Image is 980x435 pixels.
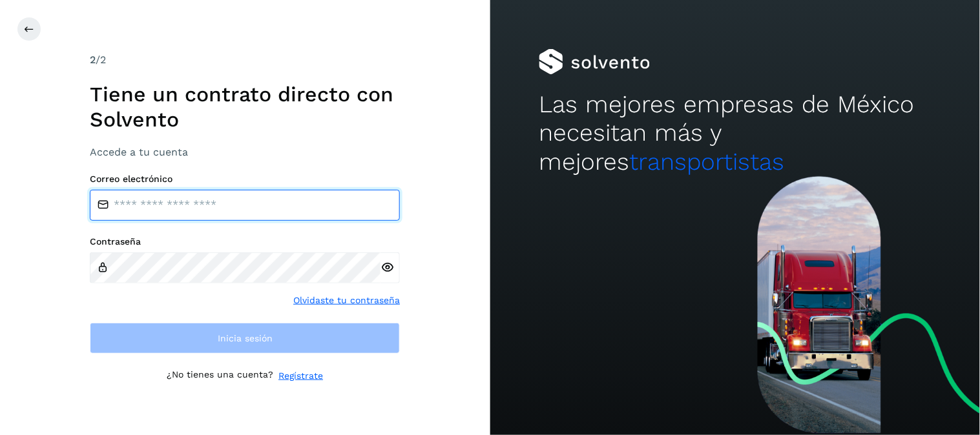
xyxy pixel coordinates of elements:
span: 2 [90,54,96,66]
h2: Las mejores empresas de México necesitan más y mejores [539,90,931,176]
p: ¿No tienes una cuenta? [167,369,273,383]
span: transportistas [629,148,784,176]
a: Regístrate [278,369,323,383]
button: Inicia sesión [90,323,400,354]
label: Correo electrónico [90,174,400,185]
h1: Tiene un contrato directo con Solvento [90,82,400,132]
h3: Accede a tu cuenta [90,146,400,158]
div: /2 [90,52,400,68]
a: Olvidaste tu contraseña [293,294,400,307]
span: Inicia sesión [218,334,273,343]
label: Contraseña [90,236,400,247]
